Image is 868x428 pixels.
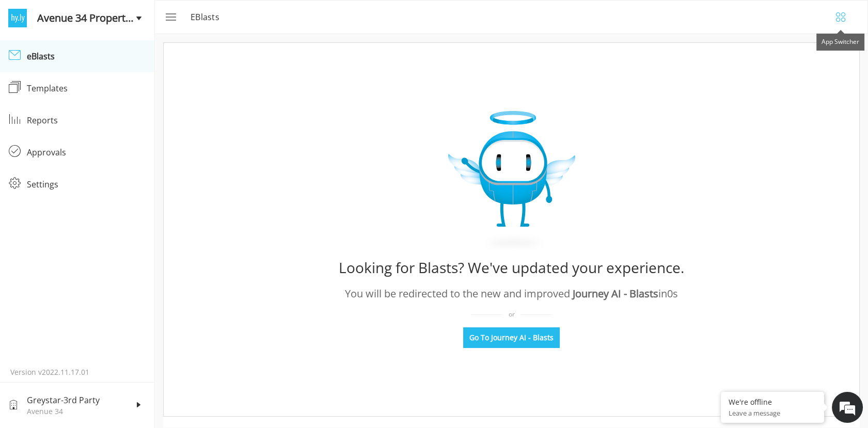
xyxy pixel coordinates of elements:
[54,58,173,71] div: Leave a message
[151,318,187,332] em: Submit
[10,367,144,377] p: Version v2022.11.17.01
[729,397,816,407] div: We're offline
[18,52,43,77] img: d_692782471_company_1567716308916_692782471
[157,5,182,29] button: menu
[27,82,146,94] div: Templates
[37,10,136,26] span: Avenue 34 Property Manager
[463,327,560,348] button: Go To Journey AI - Blasts
[573,287,658,300] span: Journey AI - Blasts
[339,255,684,280] div: Looking for Blasts? We've updated your experience.
[8,9,27,27] img: logo
[729,408,816,418] p: Leave a message
[27,178,146,191] div: Settings
[191,11,226,23] p: eBlasts
[469,332,554,343] span: Go To Journey AI - Blasts
[471,310,552,319] div: or
[448,111,575,252] img: expiry_Image
[27,146,146,158] div: Approvals
[169,5,194,30] div: Minimize live chat window
[22,130,180,234] span: We are offline. Please leave us a message.
[27,50,146,62] div: eBlasts
[345,286,678,302] div: You will be redirected to the new and improved in 0 s
[27,114,146,126] div: Reports
[5,282,197,318] textarea: Type your message and click 'Submit'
